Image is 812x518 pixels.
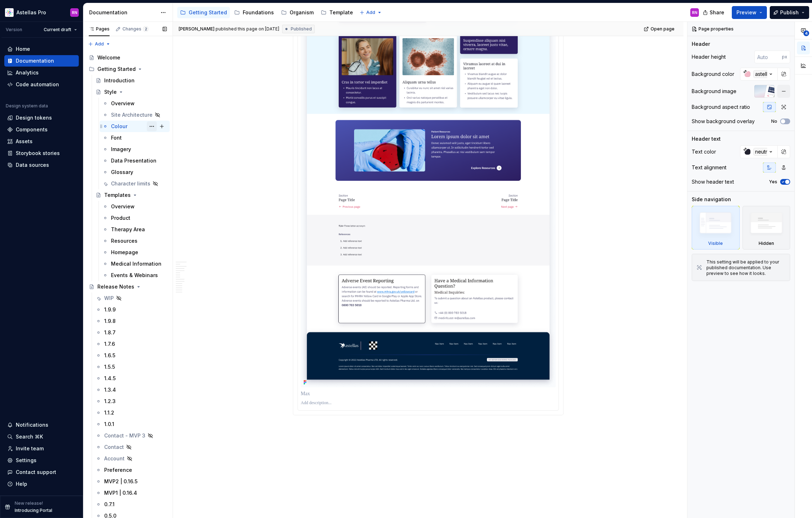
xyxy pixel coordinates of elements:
div: Invite team [16,445,44,452]
div: Getting Started [86,63,170,75]
a: Preference [93,464,170,476]
div: Background aspect ratio [692,103,750,111]
div: 1.1.2 [104,409,114,416]
a: Overview [100,98,170,109]
div: RN [72,10,77,15]
div: Components [16,126,48,133]
div: 1.5.5 [104,363,115,371]
div: Site Architecture [111,111,153,118]
div: Design system data [6,103,48,109]
a: Welcome [86,52,170,63]
a: Colour [100,121,170,132]
div: MVP2 | 0.16.5 [104,478,137,485]
div: Home [16,45,30,53]
div: Overview [111,203,135,210]
button: Publish [770,6,809,19]
button: Current draft [40,25,80,35]
a: Site Architecture [100,109,170,121]
div: published this page on [DATE] [216,26,279,32]
button: Help [4,478,79,490]
div: Template [329,9,353,16]
div: Organism [290,9,314,16]
div: Foundations [243,9,274,16]
div: Header [692,40,710,48]
a: Open page [642,24,678,34]
p: Introducing Portal [15,508,52,513]
button: Astellas ProRN [1,5,82,20]
div: Templates [104,192,131,199]
div: Hidden [759,241,774,246]
div: Version [6,27,22,33]
a: 1.8.7 [93,327,170,338]
a: Resources [100,235,170,247]
a: 1.4.5 [93,373,170,384]
button: Add [357,8,384,18]
p: New release! [15,500,43,506]
a: Organism [278,7,316,18]
button: Contact support [4,466,79,478]
a: WIP [93,292,170,304]
a: Analytics [4,67,79,78]
div: Introduction [104,77,135,84]
div: Hidden [743,206,791,250]
div: 1.0.1 [104,421,114,428]
span: Share [710,9,724,16]
div: 1.9.9 [104,306,116,313]
div: Side navigation [692,196,731,203]
a: MVP2 | 0.16.5 [93,476,170,487]
div: 0.7.1 [104,501,115,508]
div: Release Notes [97,283,134,290]
span: 2 [143,26,149,32]
a: Foundations [231,7,277,18]
a: 1.7.6 [93,338,170,350]
div: Notifications [16,421,48,429]
div: Welcome [97,54,120,61]
div: Character limits [111,180,150,187]
button: Search ⌘K [4,431,79,442]
div: Therapy Area [111,226,145,233]
button: Notifications [4,419,79,431]
a: 1.2.3 [93,396,170,407]
a: Release Notes [86,281,170,292]
div: Homepage [111,249,138,256]
div: 1.4.5 [104,375,116,382]
a: Account [93,453,170,464]
div: Astellas Pro [16,9,46,16]
a: 1.5.5 [93,361,170,373]
label: No [771,118,777,124]
div: Resources [111,237,137,245]
div: Contact support [16,469,56,476]
button: Preview [732,6,767,19]
div: Analytics [16,69,39,76]
a: Product [100,212,170,224]
span: Preview [736,9,757,16]
a: Character limits [100,178,170,189]
div: Documentation [16,57,54,64]
div: Visible [708,241,723,246]
a: Template [318,7,356,18]
a: Events & Webinars [100,270,170,281]
div: Code automation [16,81,59,88]
div: Header height [692,53,726,60]
a: Homepage [100,247,170,258]
div: 1.3.4 [104,386,116,393]
a: Font [100,132,170,144]
div: Background color [692,71,734,78]
a: Templates [93,189,170,201]
button: astellasRed-100 [740,68,778,81]
div: Overview [111,100,135,107]
div: Getting Started [189,9,227,16]
div: Header text [692,135,721,142]
a: Invite team [4,443,79,454]
div: neutral-900 [753,148,785,156]
div: Preference [104,466,132,474]
div: Colour [111,123,127,130]
button: Add [86,39,113,49]
a: Home [4,43,79,55]
a: 0.7.1 [93,499,170,510]
a: Documentation [4,55,79,67]
a: 1.9.8 [93,315,170,327]
div: Events & Webinars [111,272,158,279]
div: Font [111,134,122,141]
div: WIP [104,295,114,302]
